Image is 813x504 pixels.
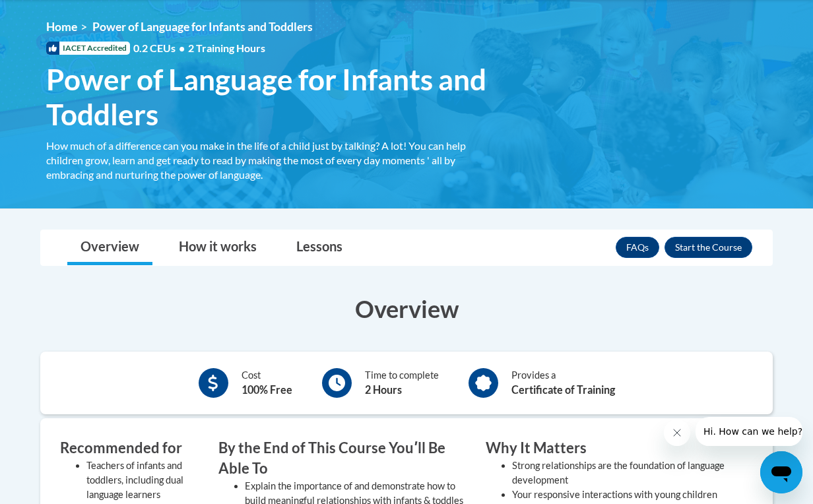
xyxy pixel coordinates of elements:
[760,451,802,493] iframe: Button to launch messaging window
[365,383,402,396] b: 2 Hours
[60,438,199,458] h3: Recommended for
[511,383,615,396] b: Certificate of Training
[242,368,292,398] div: Cost
[696,417,802,446] iframe: Message from company
[166,230,270,265] a: How it works
[46,20,77,34] a: Home
[218,438,466,479] h3: By the End of This Course Youʹll Be Able To
[664,420,690,446] iframe: Close message
[188,42,265,54] span: 2 Training Hours
[46,62,502,132] span: Power of Language for Infants and Toddlers
[365,368,439,398] div: Time to complete
[616,237,659,258] a: FAQs
[665,237,752,258] button: Enroll
[67,230,152,265] a: Overview
[46,139,502,182] div: How much of a difference can you make in the life of a child just by talking? A lot! You can help...
[512,458,733,488] li: Strong relationships are the foundation of language development
[511,368,615,398] div: Provides a
[283,230,356,265] a: Lessons
[40,292,773,325] h3: Overview
[46,42,130,55] span: IACET Accredited
[242,383,292,396] b: 100% Free
[86,458,199,502] li: Teachers of infants and toddlers, including dual language learners
[133,41,265,55] span: 0.2 CEUs
[486,438,733,458] h3: Why It Matters
[179,42,185,54] span: •
[92,20,313,34] span: Power of Language for Infants and Toddlers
